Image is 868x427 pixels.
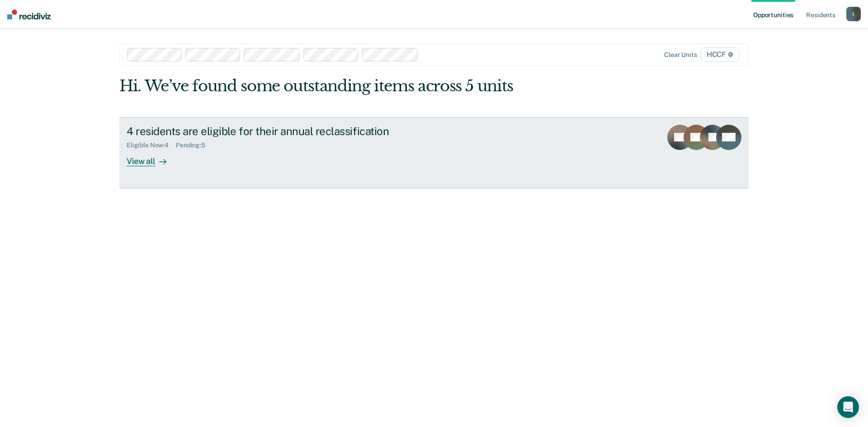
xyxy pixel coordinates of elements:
button: l [846,7,861,21]
div: Eligible Now : 4 [127,141,176,149]
div: Hi. We’ve found some outstanding items across 5 units [119,77,623,95]
a: 4 residents are eligible for their annual reclassificationEligible Now:4Pending:5View all [119,117,749,188]
div: Pending : 5 [176,141,212,149]
img: Recidiviz [7,9,51,19]
div: Clear units [664,51,697,59]
span: HCCF [701,47,739,62]
div: View all [127,149,177,166]
div: Open Intercom Messenger [837,396,859,418]
div: 4 residents are eligible for their annual reclassification [127,125,444,138]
